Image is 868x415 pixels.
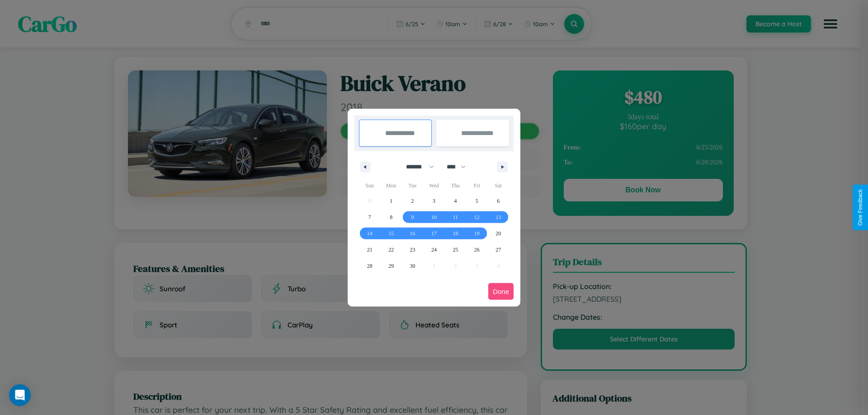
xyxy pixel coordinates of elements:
[453,242,458,258] span: 25
[359,242,380,258] button: 21
[367,225,373,242] span: 14
[488,283,514,300] button: Done
[474,242,480,258] span: 26
[474,209,480,225] span: 12
[411,209,414,225] span: 9
[466,242,487,258] button: 26
[474,225,480,242] span: 19
[445,225,466,242] button: 18
[495,209,501,225] span: 13
[488,242,509,258] button: 27
[388,258,394,274] span: 29
[445,178,466,193] span: Thu
[466,193,487,209] button: 5
[488,178,509,193] span: Sat
[380,242,401,258] button: 22
[359,209,380,225] button: 7
[380,193,401,209] button: 1
[466,209,487,225] button: 12
[445,193,466,209] button: 4
[423,178,444,193] span: Wed
[497,193,500,209] span: 6
[445,242,466,258] button: 25
[488,225,509,242] button: 20
[466,178,487,193] span: Fri
[368,209,371,225] span: 7
[431,225,437,242] span: 17
[423,209,444,225] button: 10
[390,193,392,209] span: 1
[380,225,401,242] button: 15
[388,242,394,258] span: 22
[410,225,415,242] span: 16
[423,225,444,242] button: 17
[433,193,435,209] span: 3
[402,242,423,258] button: 23
[453,225,458,242] span: 18
[380,178,401,193] span: Mon
[402,193,423,209] button: 2
[402,258,423,274] button: 30
[488,209,509,225] button: 13
[495,225,501,242] span: 20
[453,209,458,225] span: 11
[410,242,415,258] span: 23
[431,242,437,258] span: 24
[388,225,394,242] span: 15
[445,209,466,225] button: 11
[454,193,457,209] span: 4
[359,225,380,242] button: 14
[380,209,401,225] button: 8
[488,193,509,209] button: 6
[431,209,437,225] span: 10
[359,178,380,193] span: Sun
[367,258,373,274] span: 28
[423,242,444,258] button: 24
[402,209,423,225] button: 9
[410,258,415,274] span: 30
[367,242,373,258] span: 21
[857,189,863,226] div: Give Feedback
[466,225,487,242] button: 19
[402,178,423,193] span: Tue
[423,193,444,209] button: 3
[476,193,478,209] span: 5
[359,258,380,274] button: 28
[411,193,414,209] span: 2
[9,384,31,406] div: Open Intercom Messenger
[402,225,423,242] button: 16
[495,242,501,258] span: 27
[390,209,392,225] span: 8
[380,258,401,274] button: 29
